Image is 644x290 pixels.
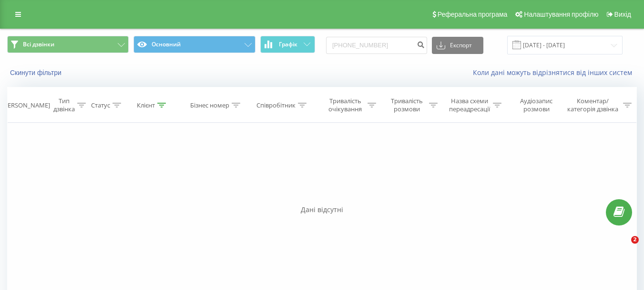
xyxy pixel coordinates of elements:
[631,236,639,244] span: 2
[279,41,297,48] span: Графік
[260,36,315,53] button: Графік
[612,236,634,259] iframe: Intercom live chat
[23,41,54,48] span: Всі дзвінки
[256,101,296,109] div: Співробітник
[524,11,598,18] span: Налаштування профілю
[133,36,255,53] button: Основний
[565,97,621,113] div: Коментар/категорія дзвінка
[190,101,229,109] div: Бізнес номер
[326,37,427,54] input: Пошук за номером
[326,97,365,113] div: Тривалість очікування
[7,36,129,53] button: Всі дзвінки
[2,101,50,109] div: [PERSON_NAME]
[432,37,483,54] button: Експорт
[438,11,508,18] span: Реферальна програма
[449,97,491,113] div: Назва схеми переадресації
[473,68,637,77] a: Коли дані можуть відрізнятися вiд інших систем
[512,97,561,113] div: Аудіозапис розмови
[53,97,75,113] div: Тип дзвінка
[137,101,155,109] div: Клієнт
[7,205,637,215] div: Дані відсутні
[614,11,631,18] span: Вихід
[91,101,110,109] div: Статус
[387,97,427,113] div: Тривалість розмови
[7,68,66,77] button: Скинути фільтри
